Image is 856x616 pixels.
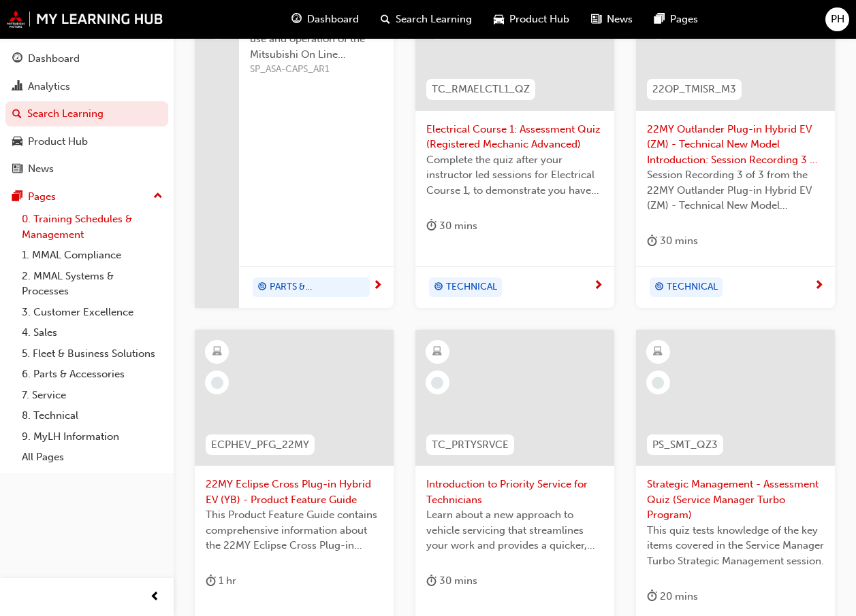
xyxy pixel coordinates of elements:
[647,167,824,213] span: Session Recording 3 of 3 from the 22MY Outlander Plug-in Hybrid EV (ZM) - Technical New Model Int...
[212,343,222,361] span: learningResourceType_ELEARNING-icon
[494,11,504,28] span: car-icon
[652,82,736,97] span: 22OP_TMISR_M3
[432,437,509,453] span: TC_PRTYSRVCE
[5,156,168,182] a: News
[16,426,168,447] a: 9. MyLH Information
[5,46,168,71] a: Dashboard
[426,477,603,507] span: Introduction to Priority Service for Technicians
[12,136,22,148] span: car-icon
[652,437,718,453] span: PS_SMT_QZ3
[5,184,168,209] button: Pages
[825,7,849,31] button: PH
[281,5,370,33] a: guage-iconDashboard
[5,74,168,99] a: Analytics
[667,279,718,295] span: TECHNICAL
[16,343,168,364] a: 5. Fleet & Business Solutions
[593,280,603,292] span: next-icon
[432,343,442,361] span: learningResourceType_ELEARNING-icon
[250,16,383,63] span: This useful guide covers the use and operation of the Mitsubishi On Line electronic parts catalog...
[206,507,383,553] span: This Product Feature Guide contains comprehensive information about the 22MY Eclipse Cross Plug-i...
[257,279,267,296] span: target-icon
[426,572,477,589] div: 30 mins
[607,12,633,27] span: News
[28,161,54,177] div: News
[483,5,580,33] a: car-iconProduct Hub
[5,101,168,126] a: Search Learning
[426,152,603,199] span: Complete the quiz after your instructor led sessions for Electrical Course 1, to demonstrate you ...
[434,279,443,296] span: target-icon
[5,129,168,154] a: Product Hub
[270,279,365,295] span: PARTS & ACCESSORIES
[150,589,160,606] span: prev-icon
[647,523,824,569] span: This quiz tests knowledge of the key items covered in the Service Manager Turbo Strategic Managem...
[426,218,477,235] div: 30 mins
[28,189,56,205] div: Pages
[250,62,383,78] span: SP_ASA-CAPS_AR1
[291,11,302,28] span: guage-icon
[647,122,824,168] span: 22MY Outlander Plug-in Hybrid EV (ZM) - Technical New Model Introduction: Session Recording 3 of 3
[381,11,390,28] span: search-icon
[16,209,168,245] a: 0. Training Schedules & Management
[647,233,698,250] div: 30 mins
[580,5,644,33] a: news-iconNews
[426,218,437,235] span: duration-icon
[647,233,657,250] span: duration-icon
[432,82,530,97] span: TC_RMAELCTL1_QZ
[16,364,168,385] a: 6. Parts & Accessories
[647,477,824,523] span: Strategic Management - Assessment Quiz (Service Manager Turbo Program)
[396,12,472,27] span: Search Learning
[831,12,844,27] span: PH
[12,81,22,93] span: chart-icon
[5,44,168,184] button: DashboardAnalyticsSearch LearningProduct HubNews
[431,377,443,389] span: learningRecordVerb_NONE-icon
[28,51,80,67] div: Dashboard
[653,343,663,361] span: learningResourceType_ELEARNING-icon
[644,5,709,33] a: pages-iconPages
[206,572,216,589] span: duration-icon
[16,302,168,323] a: 3. Customer Excellence
[16,405,168,426] a: 8. Technical
[12,53,22,65] span: guage-icon
[206,572,236,589] div: 1 hr
[652,377,664,389] span: learningRecordVerb_NONE-icon
[670,12,698,27] span: Pages
[16,266,168,302] a: 2. MMAL Systems & Processes
[16,322,168,343] a: 4. Sales
[372,280,383,292] span: next-icon
[654,11,665,28] span: pages-icon
[153,188,163,205] span: up-icon
[28,79,70,95] div: Analytics
[7,10,163,28] img: mmal
[509,12,569,27] span: Product Hub
[426,507,603,553] span: Learn about a new approach to vehicle servicing that streamlines your work and provides a quicker...
[211,377,223,389] span: learningRecordVerb_NONE-icon
[16,385,168,406] a: 7. Service
[12,163,22,175] span: news-icon
[654,279,664,296] span: target-icon
[12,108,22,120] span: search-icon
[16,245,168,266] a: 1. MMAL Compliance
[647,588,698,605] div: 20 mins
[211,437,309,453] span: ECPHEV_PFG_22MY
[814,280,824,292] span: next-icon
[426,572,437,589] span: duration-icon
[16,447,168,468] a: All Pages
[426,122,603,152] span: Electrical Course 1: Assessment Quiz (Registered Mechanic Advanced)
[446,279,497,295] span: TECHNICAL
[307,12,359,27] span: Dashboard
[12,191,22,203] span: pages-icon
[28,134,88,150] div: Product Hub
[206,477,383,507] span: 22MY Eclipse Cross Plug-in Hybrid EV (YB) - Product Feature Guide
[370,5,483,33] a: search-iconSearch Learning
[591,11,601,28] span: news-icon
[647,588,657,605] span: duration-icon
